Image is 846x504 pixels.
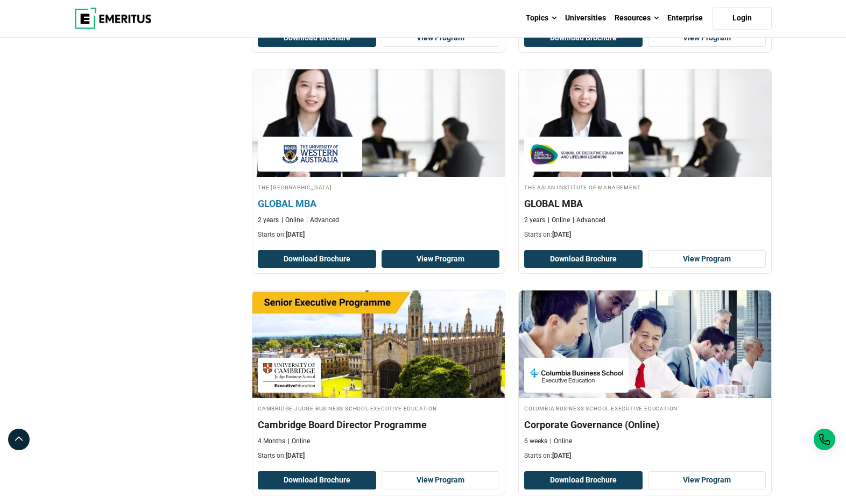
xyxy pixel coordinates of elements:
a: View Program [648,29,766,47]
a: View Program [648,250,766,268]
a: Business Management Course by Columbia Business School Executive Education - January 21, 2026 Col... [519,290,771,466]
a: Business Management Course by Cambridge Judge Business School Executive Education - January 12, 2... [252,290,505,466]
p: Online [288,437,310,446]
img: GLOBAL MBA | Online Business Analytics Course [519,69,771,177]
img: The Asian Institute of Management [530,142,623,166]
h4: Cambridge Board Director Programme [258,418,499,431]
p: Advanced [573,216,605,225]
p: 4 Months [258,437,285,446]
button: Download Brochure [258,250,376,268]
a: View Program [648,471,766,489]
button: Download Brochure [524,250,643,268]
p: 6 weeks [524,437,547,446]
a: Business Analytics Course by The University of Western Australia - December 24, 2025 The Universi... [252,69,505,245]
a: Business Analytics Course by The Asian Institute of Management - December 24, 2025 The Asian Inst... [519,69,771,245]
p: Online [548,216,570,225]
a: View Program [382,471,500,489]
p: Starts on: [524,230,766,239]
p: Advanced [306,216,339,225]
button: Download Brochure [258,471,376,489]
a: View Program [382,250,500,268]
p: 2 years [524,216,545,225]
p: Starts on: [524,451,766,460]
button: Download Brochure [524,471,643,489]
img: Cambridge Judge Business School Executive Education [263,363,315,387]
h4: Corporate Governance (Online) [524,418,766,431]
h4: GLOBAL MBA [258,197,499,210]
h4: The [GEOGRAPHIC_DATA] [258,182,499,191]
p: Online [550,437,572,446]
span: [DATE] [286,231,305,238]
h4: The Asian Institute of Management [524,182,766,191]
h4: Cambridge Judge Business School Executive Education [258,403,499,413]
button: Download Brochure [258,29,376,47]
img: Corporate Governance (Online) | Online Business Management Course [519,290,771,398]
a: View Program [382,29,500,47]
button: Download Brochure [524,29,643,47]
h4: Columbia Business School Executive Education [524,403,766,413]
span: [DATE] [552,231,571,238]
p: Online [281,216,304,225]
span: [DATE] [286,452,305,459]
img: GLOBAL MBA | Online Business Analytics Course [240,64,518,182]
p: Starts on: [258,451,499,460]
p: Starts on: [258,230,499,239]
img: Cambridge Board Director Programme | Online Business Management Course [252,290,505,398]
p: 2 years [258,216,279,225]
a: Login [713,7,772,30]
img: The University of Western Australia [263,142,357,166]
h4: GLOBAL MBA [524,197,766,210]
img: Columbia Business School Executive Education [530,363,623,387]
span: [DATE] [552,452,571,459]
